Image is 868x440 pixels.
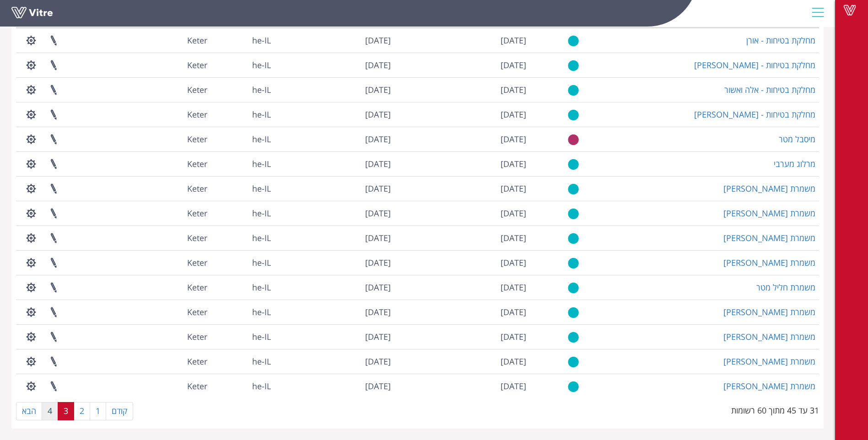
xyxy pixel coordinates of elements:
[394,300,530,324] td: [DATE]
[779,134,815,145] a: מיסבל מטר
[394,53,530,77] td: [DATE]
[187,257,207,268] span: 218
[187,381,207,392] span: 218
[275,201,394,225] td: [DATE]
[211,324,275,349] td: he-IL
[187,232,207,243] span: 218
[724,84,815,95] a: מחלקת בטיחות - אלה ואשור
[211,201,275,225] td: he-IL
[723,232,815,243] a: משמרת [PERSON_NAME]
[568,381,579,392] img: yes
[723,183,815,194] a: משמרת [PERSON_NAME]
[275,349,394,374] td: [DATE]
[568,35,579,47] img: yes
[187,306,207,317] span: 218
[187,59,207,70] span: 218
[275,127,394,151] td: [DATE]
[568,159,579,170] img: yes
[58,402,74,420] a: 3
[723,356,815,367] a: משמרת [PERSON_NAME]
[756,282,815,293] a: משמרת חליל מטר
[211,374,275,398] td: he-IL
[568,282,579,294] img: yes
[211,127,275,151] td: he-IL
[731,401,819,417] div: 31 עד 45 מתוך 60 רשומות
[187,109,207,120] span: 218
[187,331,207,342] span: 218
[568,109,579,121] img: yes
[774,158,815,169] a: מרלוג מערבי
[394,77,530,102] td: [DATE]
[275,28,394,53] td: [DATE]
[187,84,207,95] span: 218
[187,208,207,219] span: 218
[394,349,530,374] td: [DATE]
[394,102,530,127] td: [DATE]
[275,151,394,176] td: [DATE]
[90,402,106,420] a: 1
[568,307,579,318] img: yes
[211,28,275,53] td: he-IL
[74,402,90,420] a: 2
[723,331,815,342] a: משמרת [PERSON_NAME]
[723,381,815,392] a: משמרת [PERSON_NAME]
[694,109,815,120] a: מחלקת בטיחות - [PERSON_NAME]
[723,306,815,317] a: משמרת [PERSON_NAME]
[275,300,394,324] td: [DATE]
[211,225,275,250] td: he-IL
[211,151,275,176] td: he-IL
[394,250,530,275] td: [DATE]
[275,324,394,349] td: [DATE]
[568,134,579,145] img: no
[568,60,579,71] img: yes
[568,332,579,343] img: yes
[394,225,530,250] td: [DATE]
[275,53,394,77] td: [DATE]
[211,300,275,324] td: he-IL
[187,158,207,169] span: 218
[275,250,394,275] td: [DATE]
[394,28,530,53] td: [DATE]
[275,374,394,398] td: [DATE]
[42,402,58,420] a: 4
[394,201,530,225] td: [DATE]
[394,324,530,349] td: [DATE]
[723,257,815,268] a: משמרת [PERSON_NAME]
[568,356,579,368] img: yes
[694,59,815,70] a: מחלקת בטיחות - [PERSON_NAME]
[746,35,815,46] a: מחלקת בטיחות - אורן
[16,402,42,420] a: הבא
[394,374,530,398] td: [DATE]
[568,208,579,220] img: yes
[211,275,275,300] td: he-IL
[275,225,394,250] td: [DATE]
[394,176,530,201] td: [DATE]
[187,183,207,194] span: 218
[106,402,133,420] a: קודם
[394,275,530,300] td: [DATE]
[211,53,275,77] td: he-IL
[394,151,530,176] td: [DATE]
[187,134,207,145] span: 218
[211,349,275,374] td: he-IL
[568,258,579,269] img: yes
[568,183,579,195] img: yes
[275,77,394,102] td: [DATE]
[568,233,579,244] img: yes
[275,176,394,201] td: [DATE]
[394,127,530,151] td: [DATE]
[723,208,815,219] a: משמרת [PERSON_NAME]
[211,176,275,201] td: he-IL
[211,102,275,127] td: he-IL
[187,356,207,367] span: 218
[568,85,579,96] img: yes
[187,282,207,293] span: 218
[187,35,207,46] span: 218
[211,250,275,275] td: he-IL
[275,102,394,127] td: [DATE]
[211,77,275,102] td: he-IL
[275,275,394,300] td: [DATE]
